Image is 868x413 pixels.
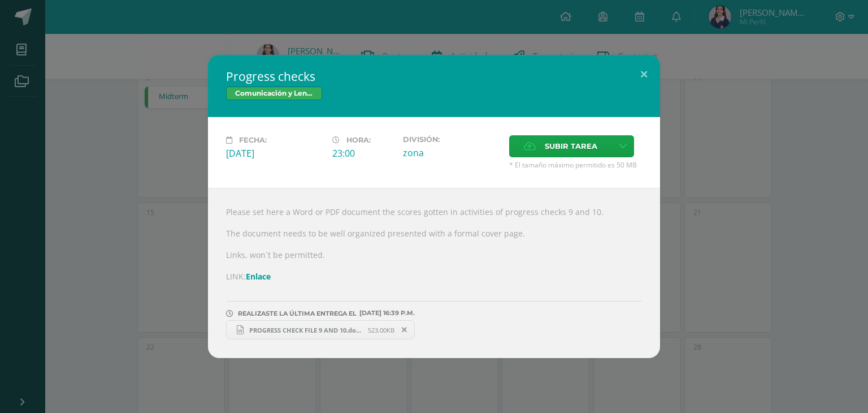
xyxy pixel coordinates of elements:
a: PROGRESS CHECK FILE 9 AND 10.docx 523.00KB [226,320,415,339]
span: Subir tarea [545,136,597,157]
div: Please set here a Word or PDF document the scores gotten in activities of progress checks 9 and 1... [208,188,660,358]
span: Remover entrega [395,324,414,336]
a: Enlace [246,271,271,282]
span: * El tamaño máximo permitido es 50 MB [509,160,642,170]
span: Comunicación y Lenguaje L3 (Inglés) 5 [226,87,322,100]
div: zona [403,147,500,159]
div: [DATE] [226,147,323,160]
span: REALIZASTE LA ÚLTIMA ENTREGA EL [238,309,357,317]
span: Fecha: [239,136,267,144]
span: PROGRESS CHECK FILE 9 AND 10.docx [244,326,368,334]
div: 23:00 [332,147,394,160]
label: División: [403,135,500,144]
h2: Progress checks [226,68,642,84]
span: Hora: [346,136,371,144]
button: Close (Esc) [628,55,660,93]
span: 523.00KB [368,326,394,334]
